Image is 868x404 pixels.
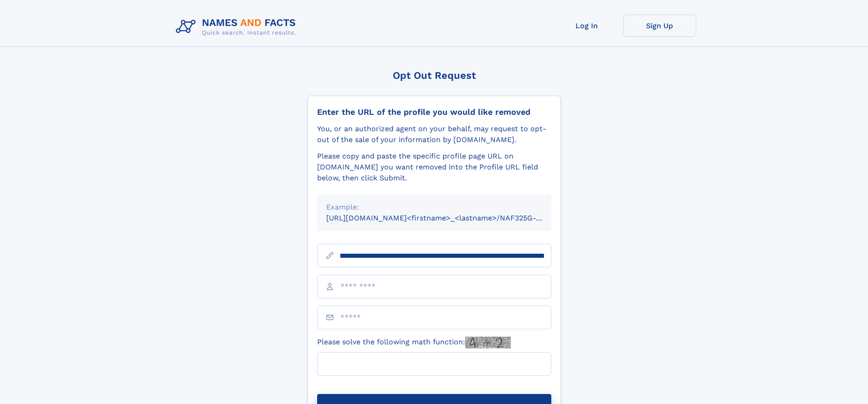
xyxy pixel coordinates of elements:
[317,337,511,348] label: Please solve the following math function:
[172,15,303,39] img: Logo Names and Facts
[326,214,569,222] small: [URL][DOMAIN_NAME]<firstname>_<lastname>/NAF325G-xxxxxxxx
[550,15,623,37] a: Log In
[317,123,551,145] div: You, or an authorized agent on your behalf, may request to opt-out of the sale of your informatio...
[317,151,551,184] div: Please copy and paste the specific profile page URL on [DOMAIN_NAME] you want removed into the Pr...
[623,15,696,37] a: Sign Up
[326,202,542,213] div: Example:
[308,70,561,81] div: Opt Out Request
[317,107,551,117] div: Enter the URL of the profile you would like removed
